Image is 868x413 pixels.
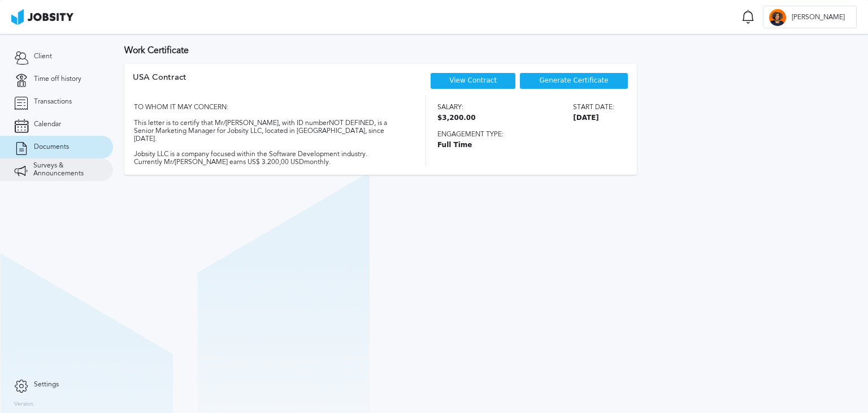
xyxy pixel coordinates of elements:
[34,53,52,61] span: Client
[14,401,35,408] label: Version:
[449,76,497,84] a: View Contract
[437,141,614,149] span: Full Time
[769,9,786,26] div: D
[33,162,99,178] span: Surveys & Announcements
[124,45,857,55] h3: Work Certificate
[34,143,69,151] span: Documents
[34,121,61,128] span: Calendar
[133,95,406,166] div: TO WHOM IT MAY CONCERN: This letter is to certify that Mr/[PERSON_NAME], with ID number NOT DEFIN...
[437,104,476,111] span: Salary:
[763,6,857,28] button: D[PERSON_NAME]
[437,131,614,139] span: Engagement type:
[540,77,609,85] span: Generate Certificate
[573,114,614,122] span: [DATE]
[437,114,476,122] span: $3,200.00
[34,98,72,106] span: Transactions
[133,72,186,95] div: USA Contract
[11,9,73,25] img: ab4bad089aa723f57921c736e9817d99.png
[34,381,59,389] span: Settings
[786,14,850,21] span: [PERSON_NAME]
[573,104,614,111] span: Start date:
[34,75,81,83] span: Time off history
